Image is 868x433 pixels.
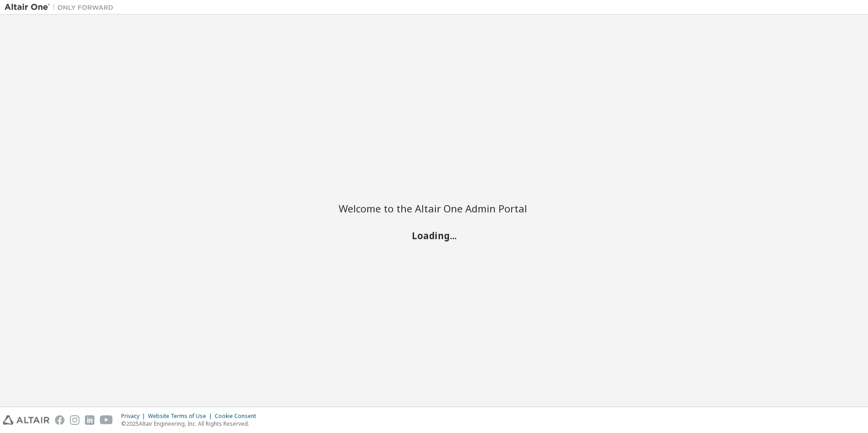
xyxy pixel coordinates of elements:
[121,413,148,420] div: Privacy
[339,202,529,215] h2: Welcome to the Altair One Admin Portal
[148,413,215,420] div: Website Terms of Use
[85,415,94,425] img: linkedin.svg
[121,420,261,428] p: © 2025 Altair Engineering, Inc. All Rights Reserved.
[339,230,529,241] h2: Loading...
[55,415,64,425] img: facebook.svg
[3,415,49,425] img: altair_logo.svg
[5,3,118,12] img: Altair One
[70,415,79,425] img: instagram.svg
[215,413,261,420] div: Cookie Consent
[100,415,113,425] img: youtube.svg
